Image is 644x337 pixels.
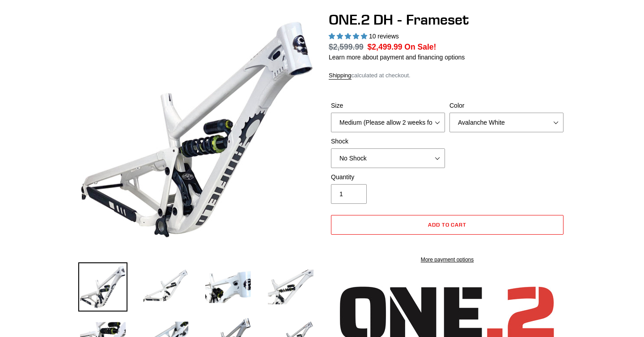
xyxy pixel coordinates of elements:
[331,256,563,264] a: More payment options
[331,137,445,146] label: Shock
[449,101,563,110] label: Color
[428,221,467,228] span: Add to cart
[331,215,563,235] button: Add to cart
[369,33,399,40] span: 10 reviews
[329,72,352,80] a: Shipping
[329,71,566,80] div: calculated at checkout.
[141,262,190,312] img: Load image into Gallery viewer, ONE.2 DH - Frameset
[266,262,315,312] img: Load image into Gallery viewer, ONE.2 DH - Frameset
[331,173,445,182] label: Quantity
[404,41,436,53] span: On Sale!
[329,54,465,61] a: Learn more about payment and financing options
[329,33,369,40] span: 5.00 stars
[329,11,566,28] h1: ONE.2 DH - Frameset
[368,42,402,51] span: $2,499.99
[329,42,364,51] s: $2,599.99
[78,262,127,312] img: Load image into Gallery viewer, ONE.2 DH - Frameset
[331,101,445,110] label: Size
[203,262,253,312] img: Load image into Gallery viewer, ONE.2 DH - Frameset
